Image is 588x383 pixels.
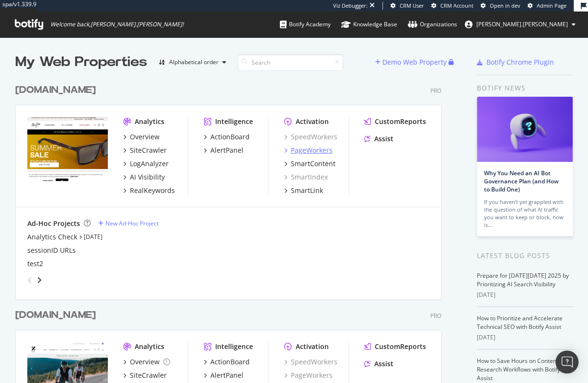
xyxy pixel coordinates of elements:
div: Assist [374,134,393,144]
div: Activation [295,342,328,351]
a: SmartContent [284,159,335,169]
a: [DOMAIN_NAME] [15,83,100,97]
div: SiteCrawler [130,146,167,155]
a: CustomReports [364,117,426,126]
div: Intelligence [215,117,253,126]
div: Pro [430,312,441,320]
a: SpeedWorkers [284,132,337,142]
div: Viz Debugger: [333,2,368,10]
a: AlertPanel [204,371,243,380]
button: Alphabetical order [155,55,230,70]
a: PageWorkers [284,146,332,155]
div: LogAnalyzer [130,159,169,169]
a: CRM Account [431,2,473,10]
div: Demo Web Property [382,57,447,67]
div: Activation [295,117,328,126]
div: Knowledge Base [341,20,397,29]
img: Why You Need an AI Bot Governance Plan (and How to Build One) [477,97,573,162]
div: My Web Properties [15,53,147,72]
span: Open in dev [490,2,520,9]
div: [DATE] [477,291,573,299]
div: Overview [130,357,160,367]
div: AI Visibility [130,172,165,182]
a: Knowledge Base [341,11,397,37]
div: Analytics [135,342,164,351]
span: CRM Account [440,2,473,9]
div: Analytics [135,117,164,126]
div: SmartLink [290,186,323,195]
div: Ad-Hoc Projects [27,219,80,228]
div: If you haven’t yet grappled with the question of what AI traffic you want to keep or block, now is… [484,198,565,229]
span: Welcome back, [PERSON_NAME].[PERSON_NAME] ! [50,21,184,28]
img: mauijim.com [27,117,108,181]
a: Prepare for [DATE][DATE] 2025 by Prioritizing AI Search Visibility [477,271,569,288]
input: Search [238,54,343,71]
a: test2 [27,259,43,269]
a: Open in dev [481,2,520,10]
span: CRM User [400,2,424,9]
a: Demo Web Property [375,58,449,66]
a: Assist [364,359,393,369]
div: Open Intercom Messenger [555,350,578,373]
div: ActionBoard [210,132,250,142]
div: New Ad-Hoc Project [105,219,159,227]
button: [PERSON_NAME].[PERSON_NAME] [457,17,583,32]
div: angle-left [23,272,36,288]
div: [DOMAIN_NAME] [15,308,96,322]
a: SmartIndex [284,172,327,182]
span: jeffrey.louella [476,20,568,28]
div: CustomReports [375,342,426,351]
a: SiteCrawler [123,146,167,155]
a: PageWorkers [284,371,332,380]
a: Analytics Check [27,232,77,242]
div: [DOMAIN_NAME] [15,83,96,97]
a: Assist [364,134,393,144]
div: AlertPanel [210,371,243,380]
a: Overview [123,357,170,367]
a: RealKeywords [123,186,175,195]
a: CustomReports [364,342,426,351]
a: ActionBoard [204,357,250,367]
a: sessionID URLs [27,246,76,255]
button: Demo Web Property [375,55,449,70]
a: CRM User [391,2,424,10]
div: Latest Blog Posts [477,250,573,261]
div: CustomReports [375,117,426,126]
div: [DATE] [477,333,573,342]
a: [DOMAIN_NAME] [15,308,100,322]
div: SiteCrawler [130,371,167,380]
a: Admin Page [528,2,566,10]
div: Organizations [408,20,457,29]
a: SiteCrawler [123,371,167,380]
a: ActionBoard [204,132,250,142]
a: How to Save Hours on Content and Research Workflows with Botify Assist [477,357,570,382]
div: PageWorkers [290,146,332,155]
a: Botify Chrome Plugin [477,57,554,67]
div: Botify Chrome Plugin [486,57,554,67]
a: AI Visibility [123,172,165,182]
div: Botify Academy [280,20,331,29]
a: Botify Academy [280,11,331,37]
span: Admin Page [537,2,566,9]
a: SpeedWorkers [284,357,337,367]
div: RealKeywords [130,186,175,195]
a: Overview [123,132,160,142]
a: Why You Need an AI Bot Governance Plan (and How to Build One) [484,169,559,193]
div: AlertPanel [210,146,243,155]
div: ActionBoard [210,357,250,367]
a: LogAnalyzer [123,159,169,169]
div: Assist [374,359,393,369]
a: Organizations [408,11,457,37]
a: New Ad-Hoc Project [98,219,159,227]
div: Overview [130,132,160,142]
a: [DATE] [84,233,103,241]
div: Intelligence [215,342,253,351]
a: How to Prioritize and Accelerate Technical SEO with Botify Assist [477,314,563,331]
